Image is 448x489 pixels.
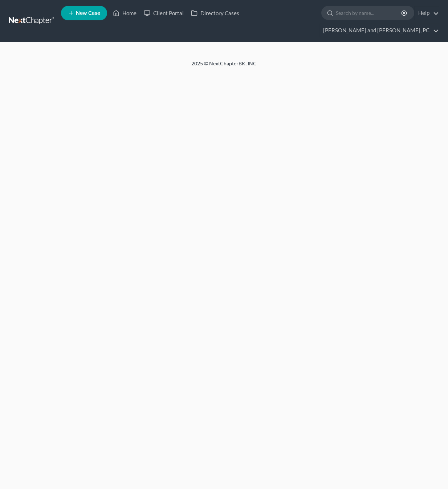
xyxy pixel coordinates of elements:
[76,11,100,16] span: New Case
[140,7,187,20] a: Client Portal
[415,7,439,20] a: Help
[319,24,439,37] a: [PERSON_NAME] and [PERSON_NAME], PC
[17,60,431,73] div: 2025 © NextChapterBK, INC
[109,7,140,20] a: Home
[336,6,402,20] input: Search by name...
[187,7,243,20] a: Directory Cases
